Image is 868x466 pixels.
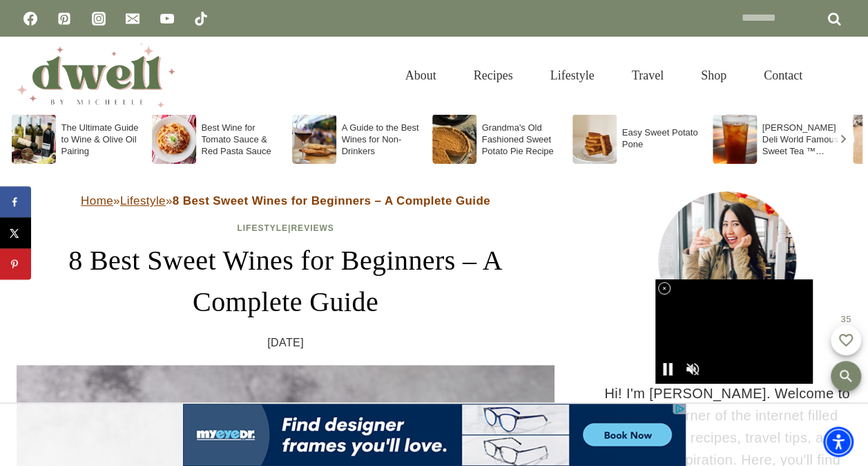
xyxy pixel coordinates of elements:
[85,5,113,32] a: Instagram
[291,223,334,233] a: Reviews
[745,53,821,98] a: Contact
[81,194,113,207] a: Home
[17,44,175,107] img: DWELL by michelle
[603,344,851,369] h3: HI THERE
[187,5,215,32] a: TikTok
[50,5,78,32] a: Pinterest
[532,53,613,98] a: Lifestyle
[17,240,554,323] h1: 8 Best Sweet Wines for Beginners – A Complete Guide
[17,5,44,32] a: Facebook
[119,5,146,32] a: Email
[682,53,745,98] a: Shop
[387,53,455,98] a: About
[613,53,682,98] a: Travel
[120,194,166,207] a: Lifestyle
[237,223,334,233] span: |
[173,194,490,207] strong: 8 Best Sweet Wines for Beginners – A Complete Guide
[387,53,821,98] nav: Primary Navigation
[267,334,304,352] time: [DATE]
[153,5,181,32] a: YouTube
[823,427,853,457] div: Accessibility Menu
[81,194,490,207] span: » »
[183,404,686,466] iframe: Advertisement
[455,53,532,98] a: Recipes
[237,223,288,233] a: Lifestyle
